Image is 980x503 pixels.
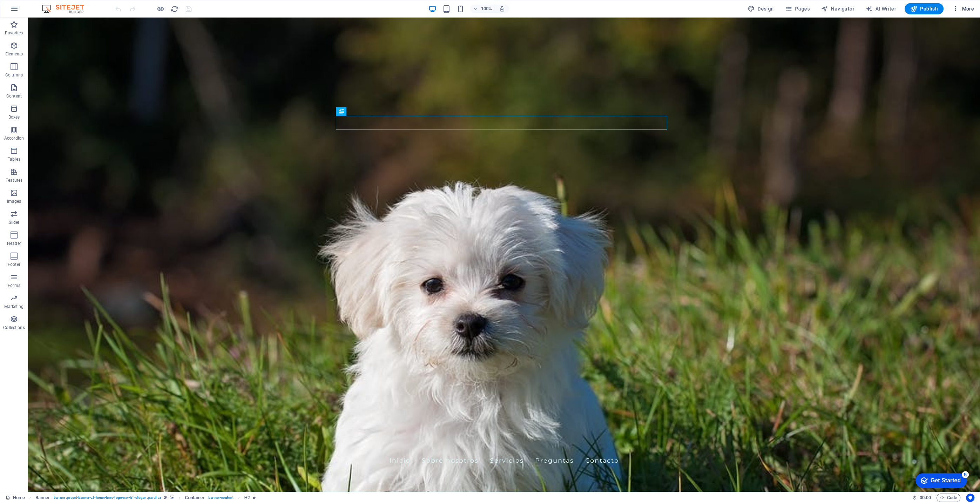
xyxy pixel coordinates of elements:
[966,494,974,502] button: Usercentrics
[19,8,49,14] div: Get Started
[185,494,205,502] span: Click to select. Double-click to edit
[863,3,899,14] button: AI Writer
[156,5,165,13] button: Click here to leave preview mode and continue editing
[925,495,926,500] span: :
[748,5,774,12] span: Design
[785,5,809,12] span: Pages
[4,304,24,309] p: Marketing
[171,5,179,13] i: Reload page
[5,51,23,57] p: Elements
[170,496,174,499] i: This element contains a background
[35,494,256,502] nav: breadcrumb
[818,3,857,14] button: Navigator
[745,3,777,14] div: Design (Ctrl+Alt+Y)
[8,262,20,267] p: Footer
[745,3,777,14] button: Design
[949,3,977,14] button: More
[35,494,50,502] span: Click to select. Double-click to edit
[164,496,167,499] i: This element is a customizable preset
[952,5,974,12] span: More
[905,3,944,14] button: Publish
[207,494,233,502] span: . banner-content
[940,494,957,502] span: Code
[8,114,20,120] p: Boxes
[50,1,57,8] div: 5
[7,199,21,204] p: Images
[936,494,960,502] button: Code
[8,156,20,162] p: Tables
[821,5,854,12] span: Navigator
[499,6,505,12] i: On resize automatically adjust zoom level to fit chosen device.
[6,177,22,183] p: Features
[866,5,896,12] span: AI Writer
[3,325,25,330] p: Collections
[6,93,22,99] p: Content
[481,5,492,13] h6: 100%
[53,494,161,502] span: . banner .preset-banner-v3-home-hero-logo-nav-h1-slogan .parallax
[244,494,250,502] span: Click to select. Double-click to edit
[470,5,495,13] button: 100%
[8,283,20,288] p: Forms
[920,494,931,502] span: 00 00
[5,30,23,36] p: Favorites
[912,494,931,502] h6: Session time
[782,3,812,14] button: Pages
[4,135,24,141] p: Accordion
[7,241,21,246] p: Header
[5,72,23,78] p: Columns
[9,220,20,225] p: Slider
[6,494,25,502] a: Click to cancel selection. Double-click to open Pages
[4,4,55,18] div: Get Started 5 items remaining, 0% complete
[170,5,179,13] button: reload
[910,5,938,12] span: Publish
[40,5,93,13] img: Editor Logo
[253,496,256,499] i: Element contains an animation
